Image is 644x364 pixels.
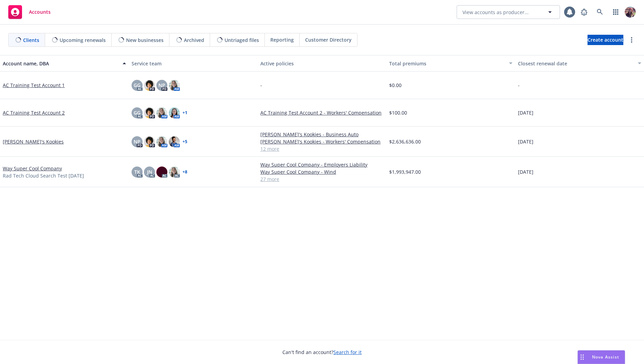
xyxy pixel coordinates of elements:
[592,354,619,360] span: Nova Assist
[3,109,65,116] a: AC Training Test Account 2
[518,168,533,175] span: [DATE]
[134,168,140,175] span: TK
[144,107,155,118] img: photo
[183,170,187,174] a: + 8
[3,165,62,172] a: Way Super Cool Company
[386,55,515,72] button: Total premiums
[333,349,362,355] a: Search for it
[3,172,84,179] span: Rad Tech Cloud Search Test [DATE]
[156,167,167,178] img: photo
[588,33,623,46] span: Create account
[134,82,141,89] span: GG
[588,35,623,45] a: Create account
[169,80,180,91] img: photo
[260,168,384,175] a: Way Super Cool Company - Wind
[260,109,384,116] a: AC Training Test Account 2 - Workers' Compensation
[156,107,167,118] img: photo
[282,349,362,356] span: Can't find an account?
[169,107,180,118] img: photo
[134,109,141,116] span: GG
[260,131,384,138] a: [PERSON_NAME]'s Kookies - Business Auto
[389,82,402,89] span: $0.00
[593,5,607,19] a: Search
[578,351,586,364] div: Drag to move
[518,109,533,116] span: [DATE]
[3,60,118,67] div: Account name, DBA
[184,36,204,44] span: Archived
[144,136,155,147] img: photo
[60,36,106,44] span: Upcoming renewals
[609,5,623,19] a: Switch app
[258,55,386,72] button: Active policies
[577,5,591,19] a: Report a Bug
[389,138,421,145] span: $2,636,636.00
[260,60,384,67] div: Active policies
[389,60,505,67] div: Total premiums
[518,138,533,145] span: [DATE]
[463,9,529,16] span: View accounts as producer...
[147,168,152,175] span: JN
[270,36,294,43] span: Reporting
[625,7,636,18] img: photo
[6,2,53,22] a: Accounts
[515,55,644,72] button: Closest renewal date
[518,82,520,89] span: -
[183,140,187,144] a: + 5
[3,82,65,89] a: AC Training Test Account 1
[29,9,51,15] span: Accounts
[260,145,384,152] a: 12 more
[129,55,258,72] button: Service team
[457,5,560,19] button: View accounts as producer...
[260,138,384,145] a: [PERSON_NAME]'s Kookies - Workers' Compensation
[578,350,625,364] button: Nova Assist
[144,80,155,91] img: photo
[260,175,384,183] a: 27 more
[158,82,165,89] span: NP
[134,138,141,145] span: NP
[518,60,634,67] div: Closest renewal date
[132,60,255,67] div: Service team
[3,138,64,145] a: [PERSON_NAME]'s Kookies
[389,168,421,175] span: $1,993,947.00
[183,111,187,115] a: + 1
[389,109,407,116] span: $100.00
[156,136,167,147] img: photo
[260,161,384,168] a: Way Super Cool Company - Employers Liability
[305,36,352,43] span: Customer Directory
[225,36,259,44] span: Untriaged files
[169,136,180,147] img: photo
[126,36,164,44] span: New businesses
[627,36,636,44] a: more
[23,36,39,44] span: Clients
[260,82,262,89] span: -
[169,167,180,178] img: photo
